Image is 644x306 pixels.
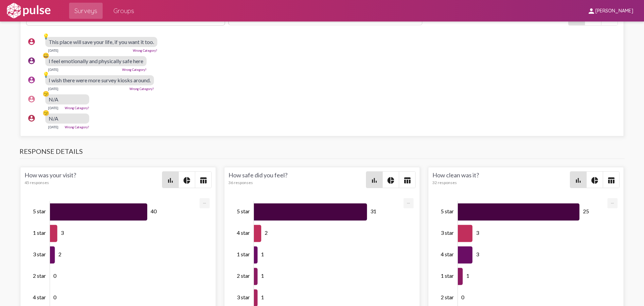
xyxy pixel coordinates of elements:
a: Groups [108,3,140,19]
mat-icon: account_circle [28,57,36,65]
mat-icon: bar_chart [166,176,174,184]
tspan: 31 [370,208,376,215]
div: 36 responses [228,180,366,185]
div: [DATE] [48,125,58,129]
div: 💡 [43,71,49,78]
tspan: 2 [264,230,267,236]
tspan: 2 star [237,273,250,279]
tspan: 1 star [237,251,250,258]
div: How safe did you feel? [228,171,366,188]
mat-icon: account_circle [28,114,36,122]
tspan: 40 [151,208,157,215]
div: 😀 [43,52,49,59]
button: Bar chart [366,172,382,188]
tspan: 3 star [441,230,454,236]
tspan: 2 star [33,273,46,279]
tspan: 5 star [441,208,454,215]
div: [DATE] [48,48,58,52]
tspan: 0 [53,294,57,301]
span: This place will save your life, if you want it too. [49,39,154,45]
mat-icon: table_chart [199,176,207,184]
span: I wish there were more survey kiosks around. [49,77,151,83]
div: 32 responses [432,180,570,185]
mat-icon: account_circle [28,76,36,84]
tspan: 4 star [33,294,46,301]
tspan: 3 [60,230,64,236]
mat-icon: account_circle [28,38,36,46]
tspan: 0 [461,294,465,301]
span: [PERSON_NAME] [595,8,633,14]
tspan: 0 [53,273,57,279]
tspan: 4 star [237,230,250,236]
mat-icon: bar_chart [370,176,378,184]
span: Surveys [74,5,97,17]
a: Export [Press ENTER or use arrow keys to navigate] [200,198,210,205]
button: Table view [603,172,619,188]
tspan: 1 [261,273,264,279]
tspan: 1 [466,273,469,279]
button: Bar chart [570,172,586,188]
mat-icon: person [587,7,595,15]
tspan: 2 star [441,294,454,301]
a: Surveys [69,3,103,19]
mat-icon: table_chart [403,176,411,184]
button: [PERSON_NAME] [582,4,639,17]
mat-icon: pie_chart [183,176,191,184]
tspan: 1 star [441,273,454,279]
h3: Response Details [19,147,625,159]
div: [DATE] [48,87,58,91]
div: How clean was it? [432,171,570,188]
div: How was your visit? [24,171,162,188]
tspan: 25 [583,208,589,215]
a: Wrong Category? [133,49,157,52]
div: 🫤 [43,90,49,97]
mat-icon: pie_chart [387,176,395,184]
button: Table view [399,172,415,188]
a: Export [Press ENTER or use arrow keys to navigate] [607,198,618,205]
span: Groups [113,5,134,17]
mat-icon: table_chart [607,176,615,184]
span: N/A [49,96,58,102]
span: N/A [49,115,58,122]
a: Wrong Category? [122,68,147,72]
button: Table view [195,172,211,188]
mat-icon: bar_chart [574,176,582,184]
div: 🫤 [43,110,49,116]
button: Bar chart [162,172,178,188]
tspan: 3 star [237,294,250,301]
div: 💡 [43,33,49,40]
img: white-logo.svg [5,2,52,19]
mat-icon: account_circle [28,95,36,103]
tspan: 1 [261,251,264,258]
div: [DATE] [48,68,58,72]
button: Pie style chart [179,172,195,188]
div: [DATE] [48,106,58,110]
span: I feel emotionally and physically safe here [49,58,143,64]
a: Wrong Category? [65,106,89,110]
mat-icon: pie_chart [591,176,599,184]
a: Export [Press ENTER or use arrow keys to navigate] [404,198,414,205]
a: Wrong Category? [129,87,154,91]
tspan: 5 star [33,208,46,215]
div: 45 responses [24,180,162,185]
a: Wrong Category? [65,125,89,129]
tspan: 1 [261,294,264,301]
tspan: 1 star [33,230,46,236]
button: Pie style chart [383,172,399,188]
tspan: 3 star [33,251,46,258]
tspan: 4 star [441,251,454,258]
tspan: 3 [476,251,479,258]
button: Pie style chart [587,172,603,188]
tspan: 3 [476,230,479,236]
tspan: 2 [58,251,61,258]
tspan: 5 star [237,208,250,215]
